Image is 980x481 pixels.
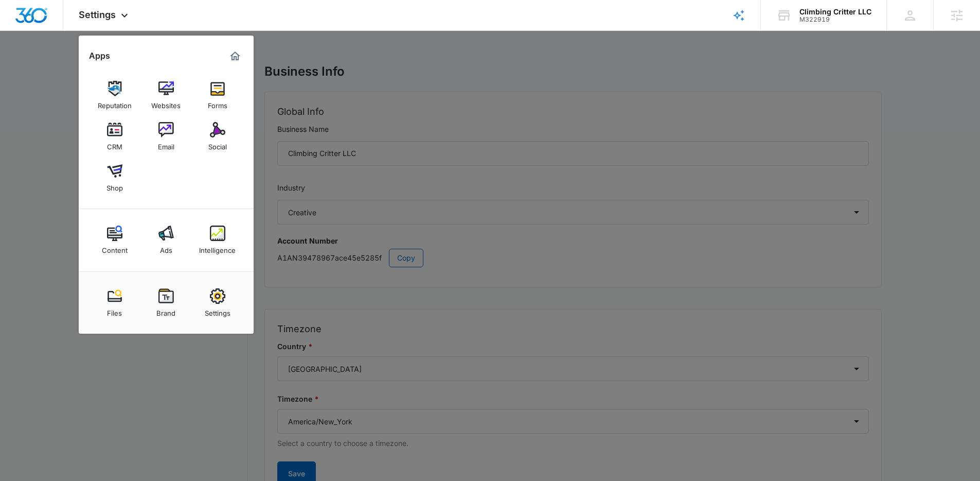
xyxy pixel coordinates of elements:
[198,76,237,115] a: Forms
[102,241,128,254] div: Content
[79,9,116,20] span: Settings
[799,8,871,16] div: account name
[147,283,186,322] a: Brand
[205,304,230,317] div: Settings
[95,220,134,260] a: Content
[198,220,237,260] a: Intelligence
[95,76,134,115] a: Reputation
[198,283,237,322] a: Settings
[147,220,186,260] a: Ads
[156,304,175,317] div: Brand
[95,283,134,322] a: Files
[98,96,132,110] div: Reputation
[199,241,236,254] div: Intelligence
[106,179,123,192] div: Shop
[227,48,243,64] a: Marketing 360® Dashboard
[208,96,227,110] div: Forms
[89,51,110,61] h2: Apps
[799,16,871,23] div: account id
[147,117,186,156] a: Email
[208,138,227,151] div: Social
[198,117,237,156] a: Social
[95,158,134,197] a: Shop
[107,138,122,151] div: CRM
[158,138,174,151] div: Email
[160,241,172,254] div: Ads
[147,76,186,115] a: Websites
[151,96,181,110] div: Websites
[95,117,134,156] a: CRM
[107,304,122,317] div: Files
